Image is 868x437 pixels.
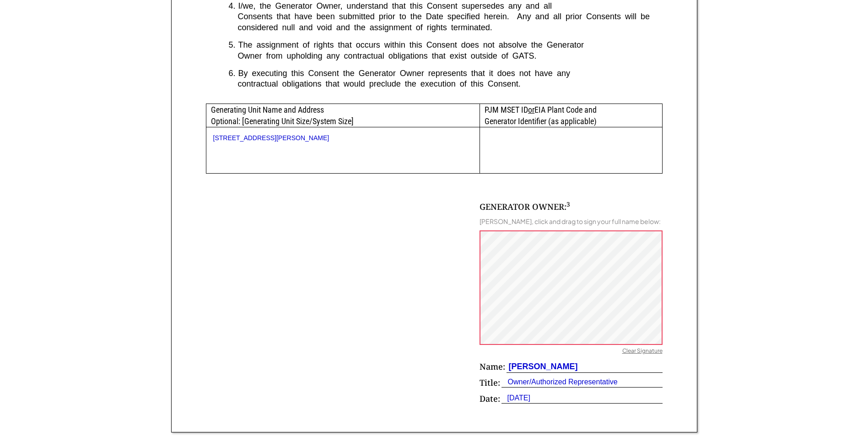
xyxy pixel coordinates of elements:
div: [PERSON_NAME], click and drag to sign your full name below: [480,217,661,225]
div: Owner/Authorized Representative [501,377,618,387]
div: Name: [480,361,505,372]
div: 5. [229,40,236,50]
div: Owner from upholding any contractual obligations that exist outside of GATS. [229,51,663,61]
div: Clear Signature [622,347,663,356]
div: PJM MSET ID EIA Plant Code and Generator Identifier (as applicable) [480,104,662,127]
div: The assignment of rights that occurs within this Consent does not absolve the Generator [238,40,663,50]
u: or [528,105,534,115]
div: Date: [480,393,500,404]
div: Title: [480,377,500,388]
sup: 3 [566,200,570,208]
div: contractual obligations that would preclude the execution of this Consent. [229,79,663,89]
div: By executing this Consent the Generator Owner represents that it does not have any [238,68,663,79]
div: I/we, the Generator Owner, understand that this Consent supersedes any and all [238,1,663,11]
div: Generating Unit Name and Address Optional: [Generating Unit Size/System Size] [206,104,480,127]
div: 6. [229,68,236,79]
div: [PERSON_NAME] [507,361,578,372]
div: 4. [229,1,236,11]
div: GENERATOR OWNER: [480,201,570,213]
div: Consents that have been submitted prior to the Date specified herein. Any and all prior Consents ... [229,11,663,33]
div: [DATE] [501,393,530,403]
div: [STREET_ADDRESS][PERSON_NAME] [213,134,473,142]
